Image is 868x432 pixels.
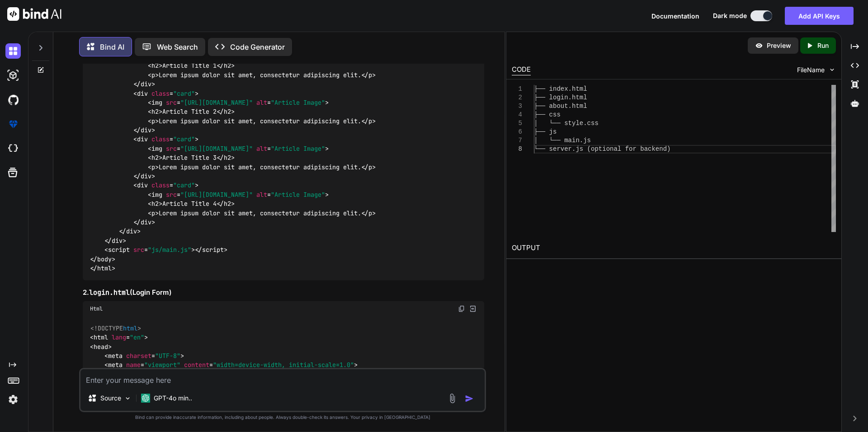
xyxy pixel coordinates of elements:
span: </ > [90,255,115,263]
span: img [151,144,162,153]
span: < > [90,343,112,351]
span: "Article Image" [271,190,325,199]
h3: 2. (Login Form) [83,288,484,298]
span: p [151,117,155,125]
p: Run [817,41,829,50]
span: "[URL][DOMAIN_NAME]" [180,144,253,153]
span: < > [148,117,159,125]
img: Pick Models [124,395,132,402]
span: name [126,361,141,369]
div: 4 [512,111,522,119]
span: class [151,89,170,98]
span: html [97,264,112,272]
span: div [112,237,123,245]
div: 1 [512,85,522,93]
span: charset [126,352,151,360]
span: div [137,181,148,190]
span: head [94,343,108,351]
img: attachment [447,393,458,404]
span: html [94,334,108,342]
img: GPT-4o mini [141,394,150,403]
img: settings [5,392,21,407]
span: │ └── main.js [534,137,591,144]
span: │ └── style.css [534,120,599,127]
span: ├── about.html [534,102,587,110]
div: 6 [512,128,522,136]
span: src [166,98,177,107]
span: </ > [217,62,235,70]
span: </ > [133,126,155,134]
span: < = > [133,135,198,144]
span: class [151,135,170,144]
img: githubDark [5,92,21,107]
span: p [151,71,155,79]
span: meta [108,361,123,369]
span: p [368,163,372,171]
span: alt [256,98,267,107]
span: </ > [119,228,141,236]
span: p [151,209,155,217]
p: Web Search [157,42,198,52]
span: < > [148,154,162,162]
button: Add API Keys [785,7,854,25]
span: < > [148,71,159,79]
span: h2 [224,200,231,208]
span: </ > [361,71,376,79]
img: chevron down [828,66,836,74]
span: meta [108,352,123,360]
span: script [202,246,224,254]
span: </ > [90,264,115,272]
span: h2 [224,62,231,70]
span: p [368,117,372,125]
span: h2 [151,154,159,162]
p: Bind AI [100,42,124,52]
div: 8 [512,145,522,153]
span: </ > [361,163,376,171]
img: copy [458,305,465,312]
span: └── server.js (optional for backend) [534,145,670,153]
p: Bind can provide inaccurate information, including about people. Always double-check its answers.... [79,414,486,421]
span: < > [148,62,162,70]
code: login.html [89,288,130,297]
span: "card" [173,181,195,190]
span: "UTF-8" [155,352,180,360]
span: </ > [217,200,235,208]
span: < = = > [148,98,329,107]
span: "Article Image" [271,98,325,107]
span: </ > [133,172,155,180]
span: src [133,246,144,254]
span: "Article Image" [271,144,325,153]
span: div [126,228,137,236]
span: FileName [797,65,825,74]
span: < > [148,108,162,116]
span: h2 [151,62,159,70]
span: h2 [224,108,231,116]
span: div [141,80,151,88]
span: "[URL][DOMAIN_NAME]" [180,98,253,107]
span: <!DOCTYPE > [90,324,141,332]
span: div [141,172,151,180]
span: < = > [133,181,198,190]
img: icon [465,394,474,403]
span: "viewport" [144,361,180,369]
span: ├── css [534,111,561,118]
span: div [137,135,148,144]
span: Documentation [651,12,699,20]
span: </ > [361,117,376,125]
div: 5 [512,119,522,128]
span: div [141,126,151,134]
span: < = > [133,89,198,98]
span: "card" [173,89,195,98]
span: lang [112,334,126,342]
button: Documentation [651,11,699,21]
span: h2 [224,154,231,162]
span: alt [256,190,267,199]
span: div [137,89,148,98]
span: < = > [104,352,184,360]
img: darkAi-studio [5,68,21,83]
span: Dark mode [713,11,747,20]
span: body [97,255,112,263]
span: < = = > [148,190,329,199]
div: CODE [512,65,531,75]
span: </ > [133,218,155,226]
